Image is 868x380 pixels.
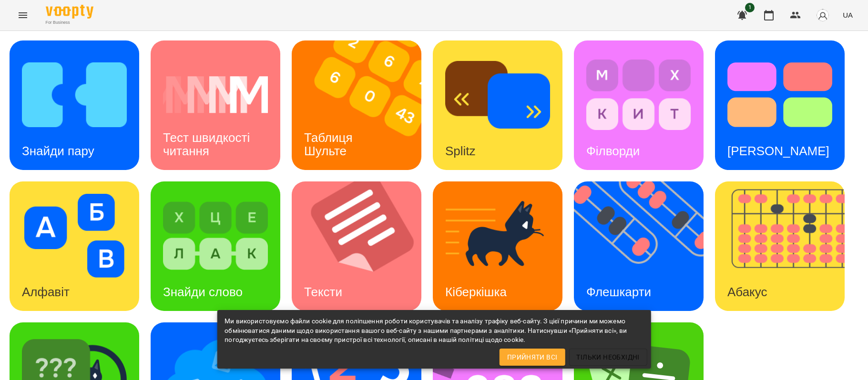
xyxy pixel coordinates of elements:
h3: [PERSON_NAME] [727,144,829,158]
a: АбакусАбакус [715,181,845,311]
button: Прийняти всі [500,349,565,366]
span: For Business [46,20,93,26]
img: Тексти [292,181,433,311]
h3: Знайди пару [22,144,94,158]
h3: Тест швидкості читання [163,130,253,158]
img: Алфавіт [22,194,127,278]
h3: Алфавіт [22,285,70,299]
img: Знайди слово [163,194,268,278]
a: ФілвордиФілворди [574,40,704,170]
span: UA [843,10,853,20]
h3: Знайди слово [163,285,243,299]
img: Voopty Logo [46,5,93,19]
a: КіберкішкаКіберкішка [433,181,562,311]
img: avatar_s.png [816,9,829,22]
img: Абакус [715,181,857,311]
h3: Філворди [586,144,640,158]
div: Ми використовуємо файли cookie для поліпшення роботи користувачів та аналізу трафіку веб-сайту. З... [225,313,643,349]
a: ФлешкартиФлешкарти [574,181,704,311]
button: Тільки необхідні [569,349,647,366]
img: Splitz [445,53,550,137]
a: Знайди паруЗнайди пару [10,40,139,170]
img: Флешкарти [574,181,715,311]
h3: Тексти [304,285,342,299]
h3: Флешкарти [586,285,651,299]
a: Знайди словоЗнайди слово [151,181,280,311]
a: ТекстиТексти [292,181,421,311]
h3: Таблиця Шульте [304,130,356,158]
a: Таблиця ШультеТаблиця Шульте [292,40,421,170]
h3: Кіберкішка [445,285,507,299]
img: Тест Струпа [727,53,832,137]
span: Тільки необхідні [576,351,639,363]
h3: Splitz [445,144,476,158]
img: Філворди [586,53,691,137]
a: АлфавітАлфавіт [10,181,139,311]
a: SplitzSplitz [433,40,562,170]
img: Знайди пару [22,53,127,137]
a: Тест швидкості читанняТест швидкості читання [151,40,280,170]
span: 1 [745,3,755,12]
span: Прийняти всі [507,351,558,363]
img: Таблиця Шульте [292,40,433,170]
h3: Абакус [727,285,767,299]
img: Кіберкішка [445,194,550,278]
button: UA [839,6,857,24]
button: Menu [11,4,34,27]
a: Тест Струпа[PERSON_NAME] [715,40,845,170]
img: Тест швидкості читання [163,53,268,137]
